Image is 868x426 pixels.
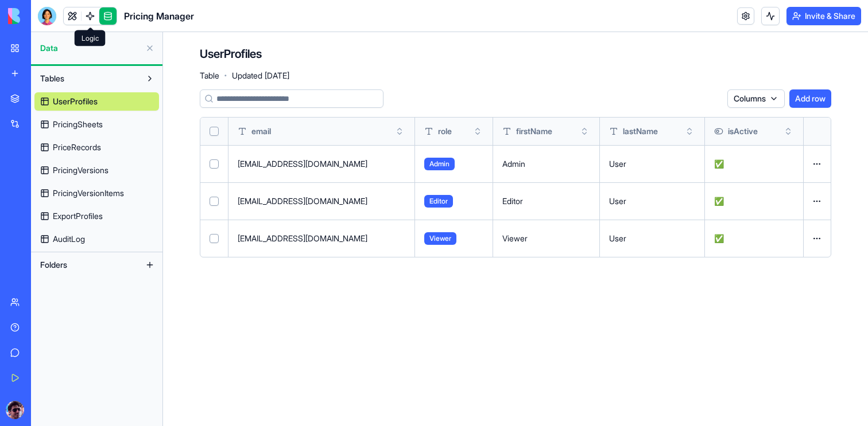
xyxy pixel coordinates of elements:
button: Open menu [808,229,826,248]
span: PricingVersionItems [53,187,124,199]
span: ✅ [714,196,724,206]
button: Folders [34,256,141,274]
span: AuditLog [53,233,85,245]
p: User [609,233,695,244]
a: PricingSheets [34,115,159,134]
button: Open menu [808,155,826,173]
span: lastName [623,126,658,137]
span: Data [40,42,141,54]
img: logo [8,8,79,24]
button: Select all [210,127,219,136]
button: Select row [210,234,219,243]
button: Open menu [808,192,826,210]
p: Editor [502,196,590,207]
button: Select row [210,159,219,169]
span: Tables [40,73,64,84]
button: Toggle sort [579,126,590,137]
a: UserProfiles [34,92,159,111]
button: Add row [789,89,831,108]
p: [EMAIL_ADDRESS][DOMAIN_NAME] [238,233,405,244]
span: UserProfiles [53,96,98,107]
button: Toggle sort [684,126,695,137]
span: · [224,67,227,85]
span: ExportProfiles [53,210,103,222]
span: Folders [40,259,67,271]
p: User [609,196,695,207]
button: Toggle sort [782,126,794,137]
div: Logic [75,30,106,46]
span: role [438,126,452,137]
h4: UserProfiles [200,46,262,62]
span: PricingSheets [53,119,103,130]
a: AuditLog [34,230,159,248]
span: Updated [DATE] [232,70,289,81]
a: PricingVersions [34,161,159,179]
span: email [251,126,271,137]
span: Viewer [424,232,456,245]
span: isActive [728,126,758,137]
button: Tables [34,69,141,88]
button: Toggle sort [394,126,405,137]
a: PriceRecords [34,138,159,157]
button: Columns [727,89,785,108]
a: ExportProfiles [34,207,159,225]
span: Admin [424,158,455,170]
p: Admin [502,158,590,170]
span: ✅ [714,233,724,243]
a: PricingVersionItems [34,184,159,202]
button: Invite & Share [786,7,861,25]
span: Editor [424,195,453,208]
p: [EMAIL_ADDRESS][DOMAIN_NAME] [238,158,405,170]
span: Table [200,70,219,81]
button: Select row [210,197,219,206]
img: ACg8ocIhkz1aRk-Roz4YyTqHfctiolHZE_H9nC0DkG-ZRW4gvUkYqIpa=s96-c [6,401,24,419]
span: Pricing Manager [124,9,194,23]
p: User [609,158,695,170]
span: PricingVersions [53,165,108,176]
p: Viewer [502,233,590,244]
span: firstName [516,126,552,137]
p: [EMAIL_ADDRESS][DOMAIN_NAME] [238,196,405,207]
button: Toggle sort [472,126,483,137]
span: ✅ [714,159,724,169]
span: PriceRecords [53,142,101,153]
